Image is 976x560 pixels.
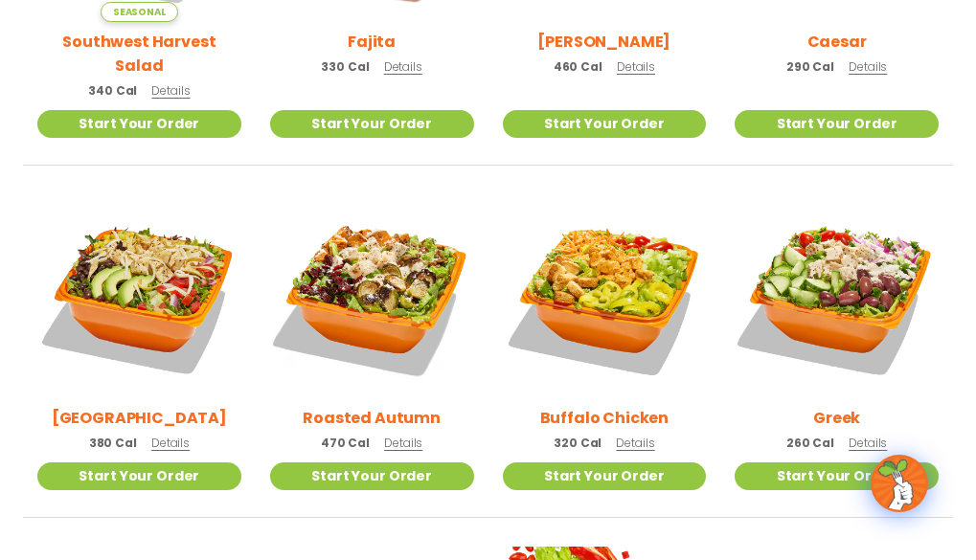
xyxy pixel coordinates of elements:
[617,58,655,75] span: Details
[503,194,707,398] img: Product photo for Buffalo Chicken Salad
[101,2,178,22] span: Seasonal
[151,435,190,451] span: Details
[616,435,654,451] span: Details
[735,110,939,138] a: Start Your Order
[348,30,396,54] h2: Fajita
[786,58,834,76] span: 290 Cal
[540,406,670,430] h2: Buffalo Chicken
[537,30,670,54] h2: [PERSON_NAME]
[384,58,422,75] span: Details
[384,435,422,451] span: Details
[303,406,441,430] h2: Roasted Autumn
[849,58,887,75] span: Details
[88,82,137,100] span: 340 Cal
[37,462,241,490] a: Start Your Order
[37,110,241,138] a: Start Your Order
[37,30,241,78] h2: Southwest Harvest Salad
[321,435,370,452] span: 470 Cal
[37,194,241,398] img: Product photo for BBQ Ranch Salad
[554,58,602,76] span: 460 Cal
[735,462,939,490] a: Start Your Order
[270,110,474,138] a: Start Your Order
[807,30,867,54] h2: Caesar
[270,462,474,490] a: Start Your Order
[270,194,474,398] img: Product photo for Roasted Autumn Salad
[89,435,137,452] span: 380 Cal
[813,406,860,430] h2: Greek
[735,194,939,398] img: Product photo for Greek Salad
[786,435,834,452] span: 260 Cal
[849,435,887,451] span: Details
[52,406,227,430] h2: [GEOGRAPHIC_DATA]
[321,58,369,76] span: 330 Cal
[873,457,926,510] img: wpChatIcon
[503,110,707,138] a: Start Your Order
[151,82,190,99] span: Details
[503,462,707,490] a: Start Your Order
[554,435,601,452] span: 320 Cal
